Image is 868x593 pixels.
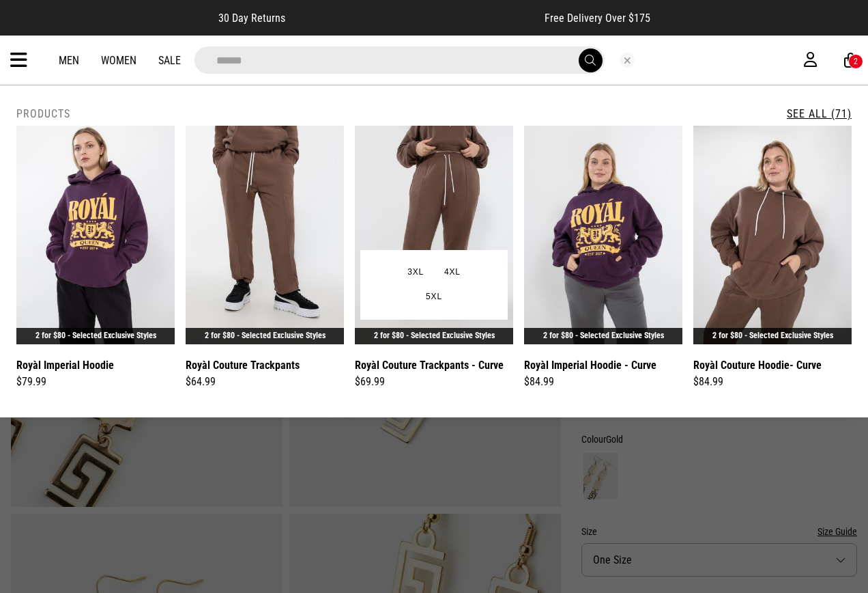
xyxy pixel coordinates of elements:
span: 30 Day Returns [218,12,285,25]
a: Royàl Couture Trackpants [186,357,300,374]
img: Royàl Imperial Hoodie - Curve in Purple [524,126,682,344]
div: $69.99 [355,374,513,390]
img: Royàl Imperial Hoodie in Purple [16,126,175,344]
button: 5XL [416,285,452,309]
button: 3XL [397,260,434,285]
a: Men [59,54,79,67]
button: Open LiveChat chat widget [11,5,52,46]
a: Royàl Couture Hoodie- Curve [693,357,822,374]
a: See All (71) [787,107,852,120]
a: 2 for $80 - Selected Exclusive Styles [35,331,156,340]
a: Women [101,54,136,67]
h2: Products [16,107,70,120]
div: $64.99 [186,374,344,390]
div: $84.99 [524,374,682,390]
img: Royàl Couture Trackpants in Brown [186,126,344,344]
a: 2 [844,53,857,68]
a: Royàl Imperial Hoodie - Curve [524,357,656,374]
img: Royàl Couture Trackpants - Curve in Brown [355,126,513,344]
a: 2 for $80 - Selected Exclusive Styles [543,331,664,340]
button: 4XL [434,260,471,285]
div: 2 [854,57,858,66]
a: Sale [158,54,181,67]
div: $84.99 [693,374,852,390]
a: Royàl Imperial Hoodie [16,357,114,374]
a: Royàl Couture Trackpants - Curve [355,357,504,374]
a: 2 for $80 - Selected Exclusive Styles [205,331,325,340]
span: Free Delivery Over $175 [545,12,650,25]
button: Close search [620,53,635,68]
iframe: Customer reviews powered by Trustpilot [313,11,517,25]
a: 2 for $80 - Selected Exclusive Styles [712,331,833,340]
a: 2 for $80 - Selected Exclusive Styles [374,331,495,340]
img: Royàl Couture Hoodie- Curve in Brown [693,126,852,344]
div: $79.99 [16,374,175,390]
